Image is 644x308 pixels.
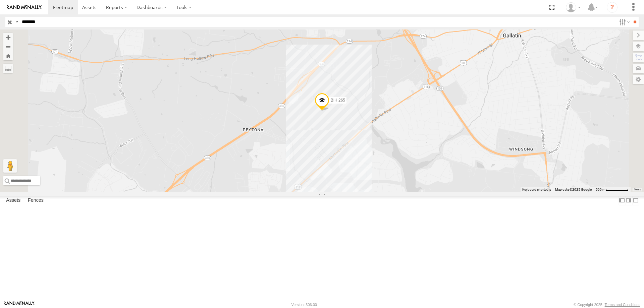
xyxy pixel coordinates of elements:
[594,187,631,192] button: Map Scale: 500 m per 65 pixels
[3,33,13,42] button: Zoom in
[3,196,24,205] label: Assets
[555,188,592,191] span: Map data ©2025 Google
[607,2,618,13] i: ?
[633,75,644,84] label: Map Settings
[522,187,551,192] button: Keyboard shortcuts
[596,188,605,191] span: 500 m
[574,303,640,307] div: © Copyright 2025 -
[563,2,583,12] div: Nele .
[634,188,641,191] a: Terms (opens in new tab)
[4,301,35,308] a: Visit our Website
[605,303,640,307] a: Terms and Conditions
[14,17,19,27] label: Search Query
[24,196,47,205] label: Fences
[7,5,42,10] img: rand-logo.svg
[619,196,625,205] label: Dock Summary Table to the Left
[632,196,639,205] label: Hide Summary Table
[625,196,632,205] label: Dock Summary Table to the Right
[3,64,13,73] label: Measure
[331,98,345,102] span: BIH 265
[616,17,631,27] label: Search Filter Options
[3,159,17,173] button: Drag Pegman onto the map to open Street View
[3,42,13,51] button: Zoom out
[3,51,13,60] button: Zoom Home
[291,303,317,307] div: Version: 306.00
